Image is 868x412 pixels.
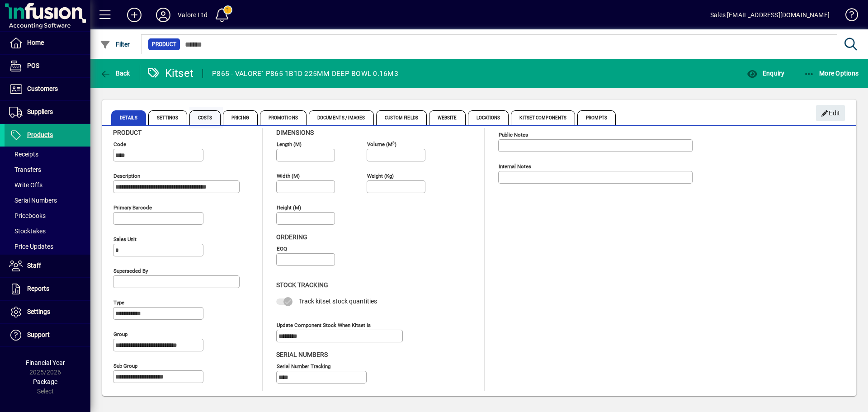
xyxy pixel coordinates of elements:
[710,8,830,22] div: Sales [EMAIL_ADDRESS][DOMAIN_NAME]
[27,331,50,338] span: Support
[27,262,41,269] span: Staff
[276,129,314,136] span: Dimensions
[27,62,39,69] span: POS
[277,363,330,369] mat-label: Serial Number tracking
[98,65,132,81] button: Back
[98,36,132,52] button: Filter
[309,110,374,125] span: Documents / Images
[147,66,194,81] div: Kitset
[27,131,53,138] span: Products
[747,70,784,77] span: Enquiry
[468,110,509,125] span: Locations
[5,193,90,208] a: Serial Numbers
[802,65,861,81] button: More Options
[223,110,258,125] span: Pricing
[276,351,328,358] span: Serial Numbers
[9,166,41,173] span: Transfers
[367,141,396,147] mat-label: Volume (m )
[9,212,46,219] span: Pricebooks
[26,359,65,366] span: Financial Year
[5,78,90,100] a: Customers
[5,147,90,162] a: Receipts
[5,301,90,323] a: Settings
[5,239,90,254] a: Price Updates
[5,278,90,300] a: Reports
[299,298,377,305] span: Track kitset stock quantities
[9,243,53,250] span: Price Updates
[511,110,575,125] span: Kitset Components
[111,110,146,125] span: Details
[392,140,395,145] sup: 3
[5,177,90,193] a: Write Offs
[100,41,130,48] span: Filter
[816,105,845,121] button: Edit
[113,363,137,369] mat-label: Sub group
[376,110,427,125] span: Custom Fields
[5,162,90,177] a: Transfers
[148,110,187,125] span: Settings
[5,208,90,223] a: Pricebooks
[9,227,46,235] span: Stocktakes
[113,173,140,179] mat-label: Description
[5,32,90,54] a: Home
[113,141,126,147] mat-label: Code
[499,132,528,138] mat-label: Public Notes
[27,308,50,315] span: Settings
[260,110,307,125] span: Promotions
[27,85,58,92] span: Customers
[113,299,124,306] mat-label: Type
[9,197,57,204] span: Serial Numbers
[9,151,38,158] span: Receipts
[577,110,616,125] span: Prompts
[100,70,130,77] span: Back
[5,324,90,346] a: Support
[5,55,90,77] a: POS
[821,106,840,121] span: Edit
[277,246,287,252] mat-label: EOQ
[189,110,221,125] span: Costs
[113,204,152,211] mat-label: Primary barcode
[27,108,53,115] span: Suppliers
[33,378,57,385] span: Package
[27,285,49,292] span: Reports
[499,163,531,170] mat-label: Internal Notes
[27,39,44,46] span: Home
[9,181,42,189] span: Write Offs
[113,129,142,136] span: Product
[276,281,328,289] span: Stock Tracking
[149,7,178,23] button: Profile
[178,8,208,22] div: Valore Ltd
[152,40,176,49] span: Product
[5,255,90,277] a: Staff
[5,223,90,239] a: Stocktakes
[113,331,127,337] mat-label: Group
[120,7,149,23] button: Add
[839,2,857,31] a: Knowledge Base
[113,236,137,242] mat-label: Sales unit
[367,173,394,179] mat-label: Weight (Kg)
[277,173,300,179] mat-label: Width (m)
[277,141,302,147] mat-label: Length (m)
[429,110,466,125] span: Website
[277,204,301,211] mat-label: Height (m)
[804,70,859,77] span: More Options
[212,66,398,81] div: P865 - VALORE` P865 1B1D 225MM DEEP BOWL 0.16M3
[276,233,307,241] span: Ordering
[277,322,371,328] mat-label: Update component stock when kitset is
[745,65,787,81] button: Enquiry
[90,65,140,81] app-page-header-button: Back
[113,268,148,274] mat-label: Superseded by
[5,101,90,123] a: Suppliers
